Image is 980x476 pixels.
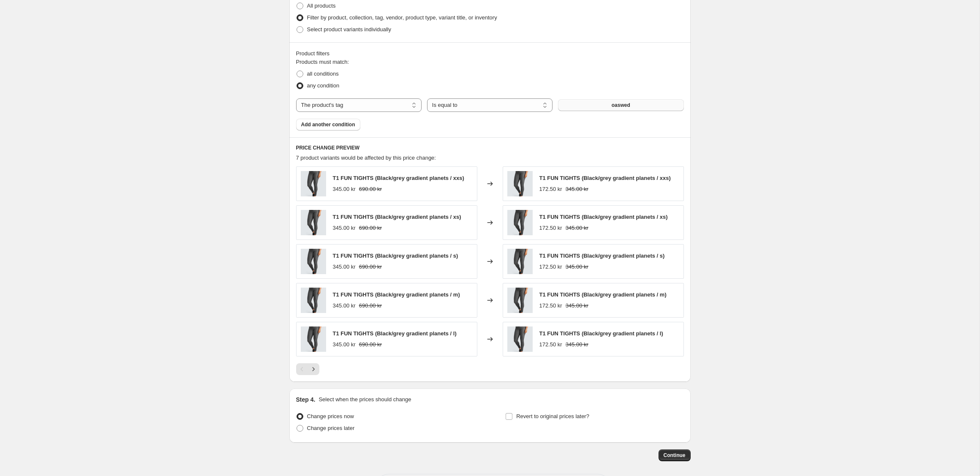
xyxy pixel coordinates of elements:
[507,288,533,313] img: T1_Gradient_1__1_80x.jpg
[307,14,497,21] span: Filter by product, collection, tag, vendor, product type, variant title, or inventory
[318,395,411,404] p: Select when the prices should change
[333,330,457,337] span: T1 FUN TIGHTS (Black/grey gradient planets / l)
[333,224,356,232] div: 345.00 kr
[359,263,382,271] strike: 690.00 kr
[507,171,533,196] img: T1_Gradient_1__1_80x.jpg
[359,185,382,193] strike: 690.00 kr
[359,340,382,349] strike: 690.00 kr
[307,26,391,33] span: Select product variants individually
[566,340,588,349] strike: 345.00 kr
[301,121,355,128] span: Add another condition
[333,302,356,310] div: 345.00 kr
[566,302,588,310] strike: 345.00 kr
[539,214,668,220] span: T1 FUN TIGHTS (Black/grey gradient planets / xs)
[333,214,461,220] span: T1 FUN TIGHTS (Black/grey gradient planets / xs)
[296,155,436,161] span: 7 product variants would be affected by this price change:
[301,210,326,235] img: T1_Gradient_1__1_80x.jpg
[659,449,691,461] button: Continue
[539,340,562,349] div: 172.50 kr
[539,263,562,271] div: 172.50 kr
[307,3,336,9] span: All products
[566,263,588,271] strike: 345.00 kr
[307,82,340,89] span: any condition
[359,302,382,310] strike: 690.00 kr
[307,413,354,419] span: Change prices now
[539,224,562,232] div: 172.50 kr
[333,185,356,193] div: 345.00 kr
[301,249,326,274] img: T1_Gradient_1__1_80x.jpg
[507,249,533,274] img: T1_Gradient_1__1_80x.jpg
[296,49,684,58] div: Product filters
[507,210,533,235] img: T1_Gradient_1__1_80x.jpg
[296,59,349,65] span: Products must match:
[539,185,562,193] div: 172.50 kr
[296,395,316,404] h2: Step 4.
[539,253,665,259] span: T1 FUN TIGHTS (Black/grey gradient planets / s)
[664,452,686,459] span: Continue
[301,171,326,196] img: T1_Gradient_1__1_80x.jpg
[539,291,667,298] span: T1 FUN TIGHTS (Black/grey gradient planets / m)
[333,340,356,349] div: 345.00 kr
[507,326,533,352] img: T1_Gradient_1__1_80x.jpg
[333,263,356,271] div: 345.00 kr
[308,363,319,375] button: Next
[539,175,671,181] span: T1 FUN TIGHTS (Black/grey gradient planets / xxs)
[566,185,588,193] strike: 345.00 kr
[296,144,684,151] h6: PRICE CHANGE PREVIEW
[539,330,663,337] span: T1 FUN TIGHTS (Black/grey gradient planets / l)
[301,326,326,352] img: T1_Gradient_1__1_80x.jpg
[612,102,630,109] span: oaswed
[307,425,355,431] span: Change prices later
[558,99,683,111] button: oaswed
[516,413,589,419] span: Revert to original prices later?
[359,224,382,232] strike: 690.00 kr
[333,175,464,181] span: T1 FUN TIGHTS (Black/grey gradient planets / xxs)
[539,302,562,310] div: 172.50 kr
[296,363,319,375] nav: Pagination
[333,291,460,298] span: T1 FUN TIGHTS (Black/grey gradient planets / m)
[301,288,326,313] img: T1_Gradient_1__1_80x.jpg
[307,71,339,77] span: all conditions
[333,253,458,259] span: T1 FUN TIGHTS (Black/grey gradient planets / s)
[296,119,360,131] button: Add another condition
[566,224,588,232] strike: 345.00 kr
